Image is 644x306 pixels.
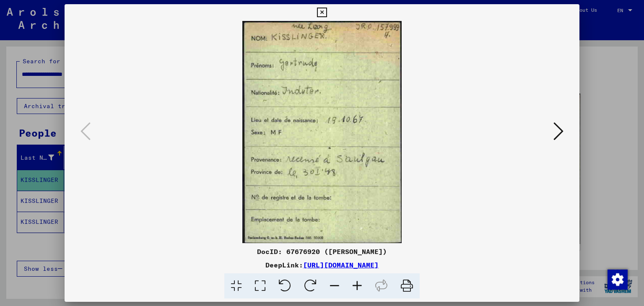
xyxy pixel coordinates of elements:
img: Change consent [608,270,628,290]
div: Change consent [607,269,627,289]
div: DeepLink: [65,260,580,270]
a: [URL][DOMAIN_NAME] [303,261,379,269]
div: DocID: 67676920 ([PERSON_NAME]) [65,246,580,257]
img: 001.jpg [93,21,551,243]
